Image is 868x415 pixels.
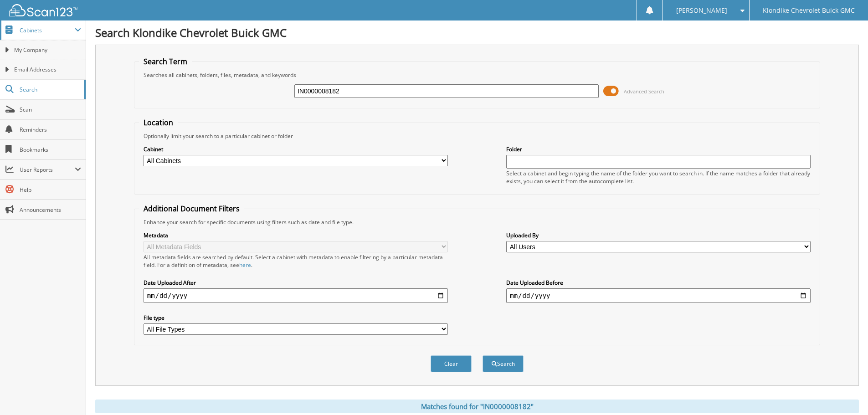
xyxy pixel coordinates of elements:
[144,288,448,303] input: start
[506,279,811,287] label: Date Uploaded Before
[506,288,811,303] input: end
[9,4,77,16] img: scan123-logo-white.svg
[20,106,81,113] span: Scan
[14,46,81,54] span: My Company
[144,253,448,269] div: All metadata fields are searched by default. Select a cabinet with metadata to enable filtering b...
[144,231,448,239] label: Metadata
[139,132,815,140] div: Optionally limit your search to a particular cabinet or folder
[483,355,524,372] button: Search
[506,145,811,153] label: Folder
[763,8,855,13] span: Klondike Chevrolet Buick GMC
[20,206,81,214] span: Announcements
[139,118,178,128] legend: Location
[506,169,811,185] div: Select a cabinet and begin typing the name of the folder you want to search in. If the name match...
[139,71,815,79] div: Searches all cabinets, folders, files, metadata, and keywords
[20,146,81,154] span: Bookmarks
[431,355,472,372] button: Clear
[144,145,448,153] label: Cabinet
[95,25,859,40] h1: Search Klondike Chevrolet Buick GMC
[822,371,868,415] iframe: Chat Widget
[20,26,75,34] span: Cabinets
[95,400,859,413] div: Matches found for "IN0000008182"
[676,8,727,13] span: [PERSON_NAME]
[139,218,815,226] div: Enhance your search for specific documents using filters such as date and file type.
[20,166,75,174] span: User Reports
[14,66,81,74] span: Email Addresses
[144,279,448,287] label: Date Uploaded After
[139,56,192,67] legend: Search Term
[506,231,811,239] label: Uploaded By
[144,314,448,322] label: File type
[139,204,244,214] legend: Additional Document Filters
[20,126,81,133] span: Reminders
[239,261,251,269] a: here
[20,186,81,194] span: Help
[624,88,664,95] span: Advanced Search
[20,86,80,93] span: Search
